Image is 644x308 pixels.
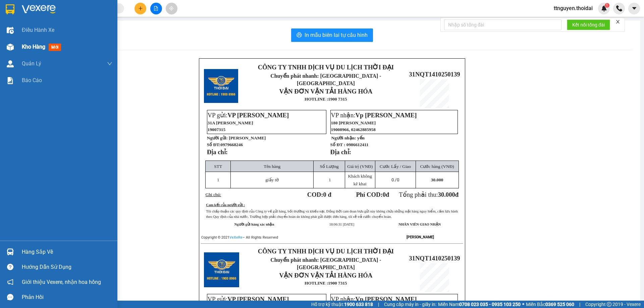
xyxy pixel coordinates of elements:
[328,281,347,286] strong: 1900 7315
[204,69,238,103] img: logo
[311,301,373,308] span: Hỗ trợ kỹ thuật:
[227,112,289,119] span: VP [PERSON_NAME]
[7,44,14,51] img: warehouse-icon
[331,112,417,119] span: VP nhận:
[305,31,368,39] span: In mẫu biên lai tự cấu hình
[214,164,222,169] span: STT
[7,248,14,255] img: warehouse-icon
[459,302,521,307] strong: 0708 023 035 - 0935 103 250
[331,120,376,125] span: 180 [PERSON_NAME]
[22,247,112,257] div: Hàng sắp về
[545,302,574,307] strong: 0369 525 060
[601,5,607,11] img: icon-new-feature
[279,272,373,279] strong: VẬN ĐƠN VẬN TẢI HÀNG HÓA
[330,148,351,156] strong: Địa chỉ:
[438,301,521,308] span: Miền Nam
[331,135,356,140] strong: Người nhận:
[346,142,369,147] span: 0986612411
[270,257,381,270] span: Chuyển phát nhanh: [GEOGRAPHIC_DATA] - [GEOGRAPHIC_DATA]
[329,223,354,226] span: 18:06:31 [DATE]
[107,61,112,66] span: down
[7,279,13,285] span: notification
[150,3,162,14] button: file-add
[7,27,14,34] img: warehouse-icon
[407,235,434,239] strong: [PERSON_NAME]
[398,223,441,226] strong: NHÂN VIÊN GIAO NHẬN
[420,164,454,169] span: Cước hàng (VNĐ)
[348,174,372,186] span: Khách không kê khai
[409,71,460,78] span: 31NQT1410250139
[135,3,146,14] button: plus
[444,19,561,30] input: Nhập số tổng đài
[323,191,331,198] span: 0 đ
[307,191,331,198] strong: COD:
[455,191,459,198] span: đ
[22,76,42,84] span: Báo cáo
[208,120,253,125] span: 31A [PERSON_NAME]
[154,6,158,11] span: file-add
[399,191,459,198] span: Tổng phải thu:
[606,3,608,8] span: 1
[291,28,373,42] button: printerIn mẫu biên lai tự cấu hình
[391,177,399,182] span: 0 /
[356,296,417,303] span: Vp [PERSON_NAME]
[207,148,228,156] strong: Địa chỉ:
[526,301,574,308] span: Miền Bắc
[207,142,243,147] strong: Số ĐT:
[22,59,41,68] span: Quản Lý
[329,177,331,182] span: 1
[229,135,266,140] span: [PERSON_NAME]
[169,6,174,11] span: aim
[22,26,54,34] span: Điều hành xe
[166,3,177,14] button: aim
[628,3,640,14] button: caret-down
[616,5,622,11] img: phone-icon
[220,142,243,147] span: 0979668246
[22,292,112,302] div: Phản hồi
[572,21,605,28] span: Kết nối tổng đài
[208,296,289,303] span: VP gửi:
[631,5,637,11] span: caret-down
[357,135,365,140] span: yến
[7,60,14,67] img: warehouse-icon
[7,77,14,84] img: solution-icon
[258,248,394,255] strong: CÔNG TY TNHH DỊCH VỤ DU LỊCH THỜI ĐẠI
[548,4,598,12] span: ttnguyen.thoidai
[331,296,417,303] span: VP nhận:
[305,281,328,286] strong: HOTLINE :
[605,3,609,8] sup: 1
[22,278,101,286] span: Giới thiệu Vexere, nhận hoa hồng
[206,192,221,197] span: Ghi chú:
[264,164,280,169] span: Tên hàng
[320,164,339,169] span: Số Lượng
[204,252,239,288] img: logo
[201,235,278,240] span: Copyright © 2021 – All Rights Reserved
[579,301,580,308] span: |
[331,127,376,132] span: 19008966, 02462885958
[217,177,219,182] span: 1
[607,302,611,307] span: copyright
[207,135,228,140] strong: Người gửi:
[49,44,61,51] span: mới
[206,203,245,207] u: Cam kết của người gửi :
[234,223,274,226] strong: Người gửi hàng xác nhận
[208,127,225,132] span: 19007315
[397,177,399,182] span: 0
[567,19,610,30] button: Kết nối tổng đài
[206,209,458,219] span: Tôi chấp thuận các quy định của Công ty về gửi hàng, bồi thường và khiếu nại. Đồng thời cam đoan ...
[330,142,345,147] strong: Số ĐT :
[270,73,381,86] span: Chuyển phát nhanh: [GEOGRAPHIC_DATA] - [GEOGRAPHIC_DATA]
[208,112,289,119] span: VP gửi:
[344,302,373,307] strong: 1900 633 818
[227,296,289,303] span: VP [PERSON_NAME]
[138,6,143,11] span: plus
[615,19,620,24] span: close
[279,88,373,95] strong: VẬN ĐƠN VẬN TẢI HÀNG HÓA
[409,255,460,262] span: 31NQT1410250139
[258,64,394,71] strong: CÔNG TY TNHH DỊCH VỤ DU LỊCH THỜI ĐẠI
[347,164,373,169] span: Giá trị (VNĐ)
[378,301,379,308] span: |
[522,303,524,306] span: ⚪️
[297,32,302,39] span: printer
[22,44,45,50] span: Kho hàng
